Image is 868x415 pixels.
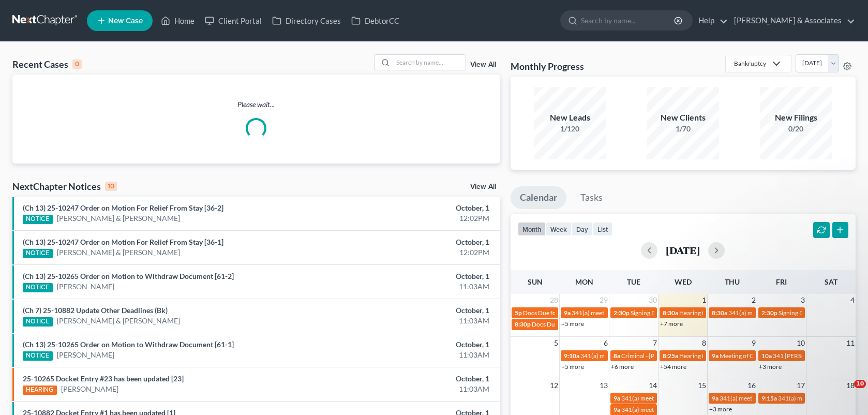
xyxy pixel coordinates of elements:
span: Sun [528,277,543,286]
a: Help [693,11,728,30]
div: 12:02PM [341,247,489,258]
a: Tasks [571,186,612,209]
span: Thu [725,277,740,286]
span: 341(a) meeting for [PERSON_NAME] [621,406,721,413]
a: [PERSON_NAME] [57,281,114,292]
span: 341(a) meeting for [PERSON_NAME] [572,309,671,317]
button: month [518,222,546,236]
span: 341(a) meeting for [PERSON_NAME] [728,309,828,317]
a: 25-10265 Docket Entry #23 has been updated [23] [23,374,184,383]
a: [PERSON_NAME] & Associates [729,11,855,30]
span: 10 [854,380,866,388]
span: 28 [549,294,559,306]
a: Directory Cases [267,11,346,30]
span: Hearing for [PERSON_NAME] & [PERSON_NAME] [679,309,815,317]
div: October, 1 [341,203,489,213]
span: 8:25a [663,352,678,360]
span: 341(a) meeting for [PERSON_NAME] [720,394,819,402]
a: DebtorCC [346,11,405,30]
div: NextChapter Notices [12,180,117,192]
span: 5 [553,337,559,349]
div: NOTICE [23,351,53,361]
span: 2 [751,294,757,306]
a: Home [156,11,200,30]
span: Wed [675,277,692,286]
span: 4 [849,294,856,306]
span: 5p [515,309,522,317]
a: (Ch 13) 25-10247 Order on Motion For Relief From Stay [36-2] [23,203,223,212]
div: Recent Cases [12,58,82,70]
span: 341(a) meeting for [PERSON_NAME] [580,352,680,360]
div: Bankruptcy [734,59,766,68]
span: Signing Date for [PERSON_NAME] & [PERSON_NAME] [631,309,778,317]
div: 12:02PM [341,213,489,224]
span: 2:30p [613,309,630,317]
span: 9a [613,406,620,413]
span: 7 [652,337,658,349]
div: New Leads [534,112,606,124]
div: 11:03AM [341,281,489,292]
div: New Filings [760,112,832,124]
a: Calendar [511,186,566,209]
span: 8:30p [515,320,531,328]
a: [PERSON_NAME] & [PERSON_NAME] [57,213,180,224]
input: Search by name... [393,55,466,70]
div: October, 1 [341,305,489,316]
div: NOTICE [23,215,53,224]
div: 10 [105,182,117,191]
input: Search by name... [581,11,676,30]
div: New Clients [647,112,719,124]
div: 1/70 [647,124,719,134]
button: week [546,222,572,236]
div: NOTICE [23,249,53,258]
span: 9a [564,309,571,317]
span: 8:30a [663,309,678,317]
a: (Ch 13) 25-10247 Order on Motion For Relief From Stay [36-1] [23,238,223,246]
span: New Case [108,17,143,25]
span: 6 [603,337,609,349]
a: [PERSON_NAME] & [PERSON_NAME] [57,247,180,258]
div: October, 1 [341,339,489,350]
span: 9:15a [761,394,777,402]
div: 11:03AM [341,384,489,394]
span: Mon [575,277,593,286]
span: 9a [712,394,719,402]
span: 9a [613,394,620,402]
div: 0 [72,60,82,69]
a: View All [470,183,496,190]
div: NOTICE [23,283,53,292]
span: 3 [800,294,806,306]
div: 1/120 [534,124,606,134]
a: +5 more [561,363,584,370]
span: Fri [776,277,787,286]
span: 1 [701,294,707,306]
span: Sat [825,277,837,286]
a: +5 more [561,320,584,328]
a: (Ch 13) 25-10265 Order on Motion to Withdraw Document [61-2] [23,272,234,280]
button: day [572,222,593,236]
div: HEARING [23,386,57,395]
div: 0/20 [760,124,832,134]
span: Docs Due for [PERSON_NAME] & [PERSON_NAME] [523,309,663,317]
a: +7 more [660,320,683,328]
h2: [DATE] [666,245,700,256]
p: Please wait... [12,99,500,110]
a: Client Portal [200,11,267,30]
div: 11:03AM [341,350,489,360]
div: 11:03AM [341,316,489,326]
div: NOTICE [23,317,53,327]
div: October, 1 [341,271,489,281]
span: 13 [598,379,609,392]
span: 8:30a [712,309,727,317]
a: +6 more [611,363,634,370]
span: 341(a) meeting for [PERSON_NAME] [621,394,721,402]
span: Docs Due for [PERSON_NAME] [532,320,617,328]
a: (Ch 7) 25-10882 Update Other Deadlines (Bk) [23,306,168,315]
a: (Ch 13) 25-10265 Order on Motion to Withdraw Document [61-1] [23,340,234,349]
a: +54 more [660,363,686,370]
span: Criminal - [PERSON_NAME] [621,352,697,360]
span: 2:30p [761,309,777,317]
a: [PERSON_NAME] [57,350,114,360]
iframe: Intercom live chat [833,380,858,405]
div: October, 1 [341,237,489,247]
